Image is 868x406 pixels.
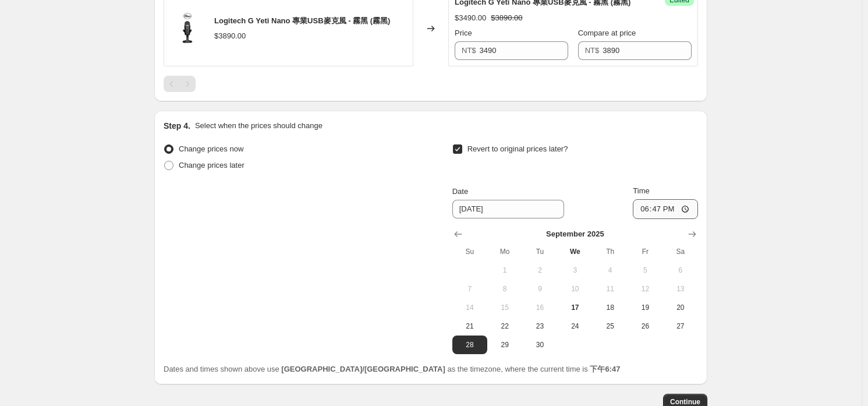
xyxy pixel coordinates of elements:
[487,261,522,280] button: Monday September 1 2025
[628,242,662,261] th: Friday
[462,46,476,55] span: NT$
[452,317,487,336] button: Sunday September 21 2025
[214,16,390,25] span: Logitech G Yeti Nano 專業USB麥克風 - 霧黑 (霧黑)
[663,261,698,280] button: Saturday September 6 2025
[597,266,623,275] span: 4
[597,322,623,331] span: 25
[663,280,698,298] button: Saturday September 13 2025
[527,303,552,312] span: 16
[455,12,486,24] div: $3490.00
[558,280,593,298] button: Wednesday September 10 2025
[452,200,564,218] input: 9/17/2025
[558,261,593,280] button: Wednesday September 3 2025
[632,284,658,294] span: 12
[668,303,693,312] span: 20
[452,242,487,261] th: Sunday
[663,317,698,336] button: Saturday September 27 2025
[487,242,522,261] th: Monday
[452,298,487,317] button: Sunday September 14 2025
[457,284,483,294] span: 7
[527,266,552,275] span: 2
[457,340,483,349] span: 28
[593,261,628,280] button: Thursday September 4 2025
[467,144,568,153] span: Revert to original prices later?
[663,242,698,261] th: Saturday
[522,298,557,317] button: Tuesday September 16 2025
[457,247,483,256] span: Su
[179,161,245,170] span: Change prices later
[522,280,557,298] button: Tuesday September 9 2025
[522,317,557,336] button: Tuesday September 23 2025
[491,12,522,24] strike: $3890.00
[597,284,623,294] span: 11
[668,266,693,275] span: 6
[597,303,623,312] span: 18
[558,242,593,261] th: Wednesday
[628,298,662,317] button: Friday September 19 2025
[164,120,190,132] h2: Step 4.
[562,247,588,256] span: We
[628,261,662,280] button: Friday September 5 2025
[590,365,620,373] b: 下午6:47
[668,322,693,331] span: 27
[457,322,483,331] span: 21
[628,280,662,298] button: Friday September 12 2025
[487,336,522,354] button: Monday September 29 2025
[492,303,518,312] span: 15
[492,266,518,275] span: 1
[522,336,557,354] button: Tuesday September 30 2025
[455,29,472,37] span: Price
[452,336,487,354] button: Sunday September 28 2025
[558,298,593,317] button: Today Wednesday September 17 2025
[492,340,518,349] span: 29
[214,30,246,42] div: $3890.00
[632,303,658,312] span: 19
[668,284,693,294] span: 13
[562,266,588,275] span: 3
[628,317,662,336] button: Friday September 26 2025
[492,284,518,294] span: 8
[632,322,658,331] span: 26
[452,187,468,196] span: Date
[593,298,628,317] button: Thursday September 18 2025
[452,280,487,298] button: Sunday September 7 2025
[522,242,557,261] th: Tuesday
[179,144,243,153] span: Change prices now
[562,303,588,312] span: 17
[527,340,552,349] span: 30
[450,226,466,242] button: Show previous month, August 2025
[593,317,628,336] button: Thursday September 25 2025
[527,247,552,256] span: Tu
[633,186,649,195] span: Time
[663,298,698,317] button: Saturday September 20 2025
[585,46,600,55] span: NT$
[632,247,658,256] span: Fr
[684,226,700,242] button: Show next month, October 2025
[578,29,636,37] span: Compare at price
[527,284,552,294] span: 9
[281,365,445,373] b: [GEOGRAPHIC_DATA]/[GEOGRAPHIC_DATA]
[492,322,518,331] span: 22
[170,11,205,46] img: yeti-nano-usb-278931_80x.jpg
[487,280,522,298] button: Monday September 8 2025
[164,365,620,373] span: Dates and times shown above use as the timezone, where the current time is
[195,120,323,132] p: Select when the prices should change
[593,280,628,298] button: Thursday September 11 2025
[633,199,698,219] input: 12:00
[527,322,552,331] span: 23
[562,284,588,294] span: 10
[522,261,557,280] button: Tuesday September 2 2025
[562,322,588,331] span: 24
[492,247,518,256] span: Mo
[487,298,522,317] button: Monday September 15 2025
[487,317,522,336] button: Monday September 22 2025
[632,266,658,275] span: 5
[457,303,483,312] span: 14
[164,76,196,92] nav: Pagination
[668,247,693,256] span: Sa
[558,317,593,336] button: Wednesday September 24 2025
[597,247,623,256] span: Th
[593,242,628,261] th: Thursday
